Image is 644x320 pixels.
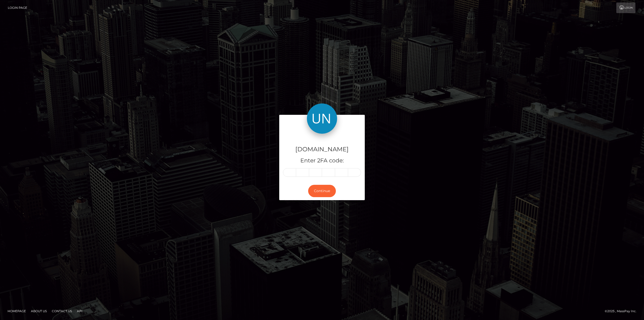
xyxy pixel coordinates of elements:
[8,3,27,13] a: Login Page
[29,307,49,315] a: About Us
[6,307,28,315] a: Homepage
[283,145,361,154] h4: [DOMAIN_NAME]
[50,307,74,315] a: Contact Us
[283,157,361,165] h5: Enter 2FA code:
[308,185,336,197] button: Continue
[307,103,337,134] img: Unlockt.me
[605,308,640,314] div: © 2025 , MassPay Inc.
[616,3,635,13] a: Login
[75,307,85,315] a: API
